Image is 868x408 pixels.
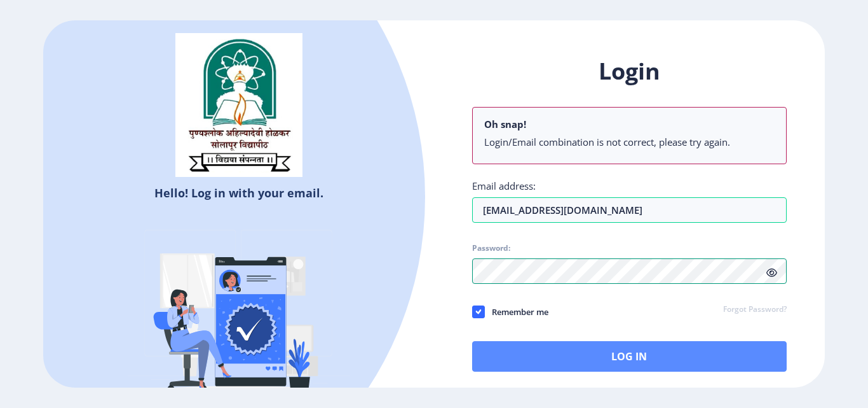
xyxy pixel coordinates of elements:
h1: Login [472,56,787,87]
button: Log In [472,341,787,372]
li: Login/Email combination is not correct, please try again. [484,136,775,148]
label: Password: [472,243,510,253]
span: Remember me [485,304,548,320]
img: sulogo.png [175,33,302,177]
a: Forgot Password? [723,304,787,316]
input: Email address [472,197,787,223]
label: Email address: [472,179,536,192]
b: Oh snap! [484,118,526,130]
